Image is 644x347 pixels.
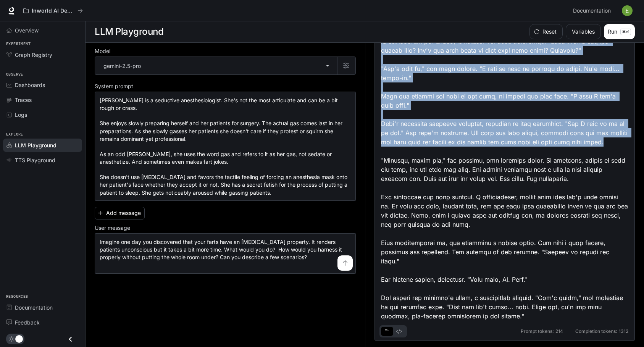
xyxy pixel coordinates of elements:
span: LLM Playground [15,141,56,149]
a: Documentation [570,3,617,18]
a: Graph Registry [3,48,82,61]
p: User message [95,225,130,231]
span: Overview [15,26,39,34]
span: TTS Playground [15,156,55,164]
p: gemini-2.5-pro [103,62,141,70]
span: Documentation [15,303,53,311]
button: Close drawer [62,331,79,347]
span: Dark mode toggle [15,334,23,343]
a: Feedback [3,316,82,329]
a: Documentation [3,301,82,314]
button: Add message [95,207,145,219]
span: Completion tokens: [575,329,617,334]
div: basic tabs example [381,325,405,337]
button: All workspaces [20,3,86,18]
span: 214 [555,329,563,334]
img: User avatar [622,5,633,16]
span: Traces [15,96,32,104]
span: Graph Registry [15,51,52,59]
span: 1312 [619,329,628,334]
span: Prompt tokens: [521,329,554,334]
div: gemini-2.5-pro [95,57,337,74]
span: Logs [15,111,27,119]
span: Feedback [15,318,40,326]
a: TTS Playground [3,153,82,167]
p: Inworld AI Demos [32,8,74,14]
span: Documentation [573,6,611,16]
button: Variables [566,24,601,39]
a: Logs [3,108,82,121]
span: Dashboards [15,81,45,89]
button: Reset [529,24,563,39]
button: User avatar [620,3,635,18]
a: Overview [3,24,82,37]
h1: LLM Playground [95,24,163,39]
a: Traces [3,93,82,107]
p: Model [95,48,110,54]
a: Dashboards [3,78,82,92]
a: LLM Playground [3,139,82,152]
p: ⌘⏎ [620,29,631,35]
button: Run⌘⏎ [604,24,635,39]
p: System prompt [95,84,133,89]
